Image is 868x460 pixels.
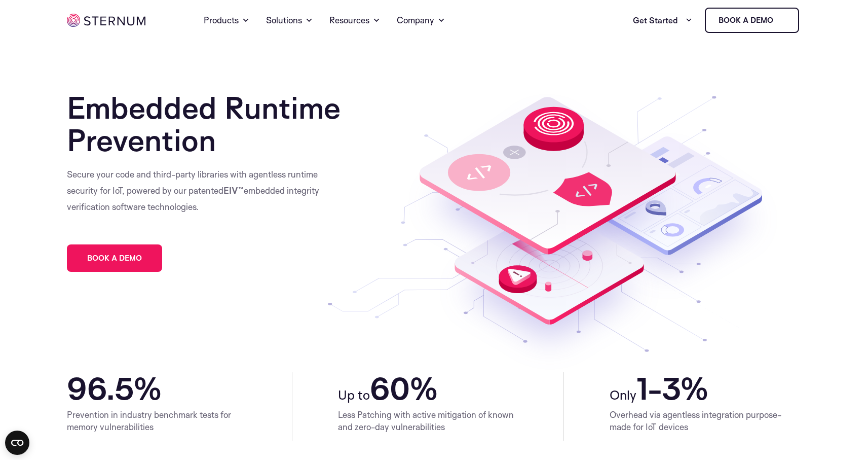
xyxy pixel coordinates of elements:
[329,2,381,39] a: Resources
[266,2,313,39] a: Solutions
[610,409,802,433] p: Overhead via agentless integration purpose-made for IoT devices
[338,386,370,403] span: Up to
[87,255,142,262] span: Book a demo
[67,166,320,215] p: Secure your code and third-party libraries with agentless runtime security for IoT, powered by ou...
[397,2,445,39] a: Company
[705,8,799,33] a: Book a demo
[777,16,785,24] img: sternum iot
[67,372,247,405] h2: 96.5%
[204,2,250,39] a: Products
[633,10,693,30] a: Get Started
[338,372,518,405] h2: 60%
[338,409,518,433] p: Less Patching with active mitigation of known and zero-day vulnerabilities
[610,372,802,405] h2: 1-3%
[67,244,162,272] a: Book a demo
[67,409,247,433] p: Prevention in industry benchmark tests for memory vulnerabilities
[223,185,244,196] b: EIV™
[67,14,145,27] img: sternum iot
[5,431,29,455] button: Open CMP widget
[67,91,361,156] h1: Embedded Runtime Prevention
[610,386,636,403] span: Only
[328,91,784,372] img: Runtime Protection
